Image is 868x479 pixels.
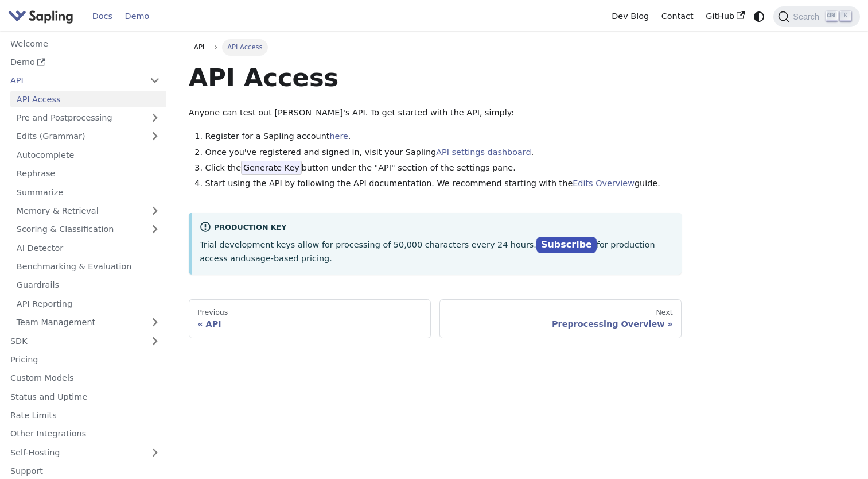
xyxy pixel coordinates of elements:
[10,110,166,126] a: Pre and Postprocessing
[205,130,682,144] li: Register for a Sapling account .
[10,295,166,312] a: API Reporting
[222,39,268,55] span: API Access
[8,8,73,25] img: Sapling.ai
[448,308,673,317] div: Next
[197,308,422,317] div: Previous
[205,146,682,160] li: Once you've registered and signed in, visit your Sapling .
[4,333,143,349] a: SDK
[829,440,857,468] iframe: Intercom live chat
[205,161,682,175] li: Click the button under the "API" section of the settings pane.
[189,39,682,55] nav: Breadcrumbs
[4,54,166,71] a: Demo
[205,177,682,191] li: Start using the API by following the API documentation. We recommend starting with the guide.
[436,148,531,157] a: API settings dashboard
[773,6,859,27] button: Search (Ctrl+K)
[4,370,166,387] a: Custom Models
[329,132,348,141] a: here
[4,444,166,461] a: Self-Hosting
[789,12,826,21] span: Search
[4,426,166,442] a: Other Integrations
[439,299,682,338] a: NextPreprocessing Overview
[189,299,431,338] a: PreviousAPI
[189,106,682,120] p: Anyone can test out [PERSON_NAME]'s API. To get started with the API, simply:
[200,221,674,235] div: Production Key
[86,7,119,25] a: Docs
[536,237,597,253] a: Subscribe
[4,72,143,89] a: API
[241,161,302,175] span: Generate Key
[10,277,166,293] a: Guardrails
[699,7,750,25] a: GitHub
[119,7,155,25] a: Demo
[8,8,77,25] a: Sapling.ai
[605,7,655,25] a: Dev Blog
[10,239,166,256] a: AI Detector
[10,221,166,238] a: Scoring & Classification
[246,254,329,263] a: usage-based pricing
[197,319,422,329] div: API
[4,407,166,424] a: Rate Limits
[840,11,851,21] kbd: K
[573,179,635,188] a: Edits Overview
[751,8,768,25] button: Switch between dark and light mode (currently system mode)
[4,388,166,405] a: Status and Uptime
[143,333,166,349] button: Expand sidebar category 'SDK'
[189,39,210,55] a: API
[10,203,166,219] a: Memory & Retrieval
[10,128,166,145] a: Edits (Grammar)
[10,165,166,182] a: Rephrase
[194,43,204,51] span: API
[10,184,166,200] a: Summarize
[10,258,166,275] a: Benchmarking & Evaluation
[10,146,166,163] a: Autocomplete
[10,91,166,107] a: API Access
[10,314,166,331] a: Team Management
[4,351,166,368] a: Pricing
[189,62,682,93] h1: API Access
[143,72,166,89] button: Collapse sidebar category 'API'
[4,35,166,52] a: Welcome
[189,299,682,338] nav: Docs pages
[655,7,700,25] a: Contact
[200,237,674,266] p: Trial development keys allow for processing of 50,000 characters every 24 hours. for production a...
[448,319,673,329] div: Preprocessing Overview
